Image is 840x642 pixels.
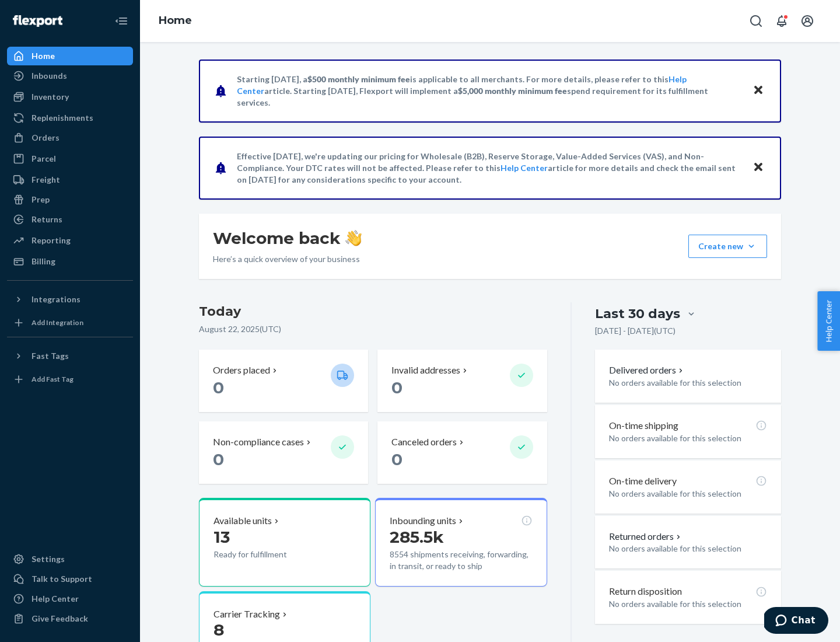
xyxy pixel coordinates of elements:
a: Settings [7,550,133,568]
div: Replenishments [32,112,93,124]
a: Replenishments [7,109,133,127]
div: Last 30 days [595,305,680,323]
p: No orders available for this selection [609,488,767,500]
button: Close Navigation [110,9,133,33]
button: Open Search Box [744,9,768,33]
h3: Today [199,302,547,321]
button: Help Center [817,291,840,351]
ol: breadcrumbs [149,4,201,38]
span: $5,000 monthly minimum fee [458,86,567,96]
p: No orders available for this selection [609,377,767,389]
p: On-time delivery [609,474,677,488]
span: 13 [213,527,230,547]
div: Give Feedback [32,613,88,624]
button: Open notifications [770,9,793,33]
div: Help Center [32,593,79,605]
div: Parcel [32,153,56,165]
div: Add Fast Tag [32,374,73,384]
p: On-time shipping [609,419,678,432]
p: Here’s a quick overview of your business [213,253,362,265]
div: Returns [32,214,62,225]
img: hand-wave emoji [345,230,362,246]
p: Inbounding units [390,514,456,528]
div: Add Integration [32,317,83,327]
button: Returned orders [609,530,683,543]
p: Carrier Tracking [213,608,280,621]
button: Close [751,159,766,176]
span: 0 [213,449,224,469]
span: 8 [213,620,224,640]
div: Freight [32,174,60,186]
a: Home [159,14,192,27]
span: 0 [213,378,224,397]
p: Available units [213,514,272,528]
a: Returns [7,210,133,229]
div: Talk to Support [32,573,92,585]
a: Freight [7,170,133,189]
a: Add Integration [7,313,133,332]
p: [DATE] - [DATE] ( UTC ) [595,325,675,337]
span: 285.5k [390,527,444,547]
a: Add Fast Tag [7,370,133,389]
a: Help Center [7,589,133,608]
div: Billing [32,256,55,267]
p: Starting [DATE], a is applicable to all merchants. For more details, please refer to this article... [237,74,741,109]
p: Orders placed [213,364,270,377]
p: No orders available for this selection [609,432,767,444]
div: Orders [32,132,60,144]
div: Integrations [32,294,80,305]
button: Delivered orders [609,364,685,377]
span: $500 monthly minimum fee [307,74,410,84]
a: Inbounds [7,67,133,85]
div: Inbounds [32,70,67,82]
p: Canceled orders [391,435,457,449]
p: 8554 shipments receiving, forwarding, in transit, or ready to ship [390,549,532,572]
span: 0 [391,378,402,397]
a: Parcel [7,149,133,168]
button: Non-compliance cases 0 [199,421,368,484]
p: No orders available for this selection [609,598,767,610]
p: Invalid addresses [391,364,460,377]
button: Open account menu [796,9,819,33]
a: Help Center [501,163,548,173]
button: Orders placed 0 [199,350,368,412]
a: Billing [7,252,133,271]
p: Effective [DATE], we're updating our pricing for Wholesale (B2B), Reserve Storage, Value-Added Se... [237,151,741,186]
button: Inbounding units285.5k8554 shipments receiving, forwarding, in transit, or ready to ship [375,498,547,587]
span: 0 [391,449,402,469]
button: Give Feedback [7,609,133,628]
p: August 22, 2025 ( UTC ) [199,323,547,335]
iframe: Opens a widget where you can chat to one of our agents [764,607,828,636]
p: Ready for fulfillment [213,549,321,560]
p: No orders available for this selection [609,543,767,554]
button: Talk to Support [7,570,133,588]
a: Orders [7,128,133,147]
div: Home [32,50,55,62]
div: Inventory [32,91,69,103]
button: Available units13Ready for fulfillment [199,498,370,587]
div: Prep [32,194,50,205]
button: Invalid addresses 0 [377,350,547,412]
a: Inventory [7,88,133,106]
button: Fast Tags [7,347,133,365]
div: Reporting [32,235,71,246]
div: Fast Tags [32,350,69,362]
button: Create new [688,235,767,258]
h1: Welcome back [213,228,362,249]
button: Integrations [7,290,133,309]
a: Home [7,47,133,65]
div: Settings [32,553,65,565]
a: Reporting [7,231,133,250]
img: Flexport logo [13,15,62,27]
a: Prep [7,190,133,209]
p: Return disposition [609,585,682,598]
p: Non-compliance cases [213,435,304,449]
button: Close [751,82,766,99]
button: Canceled orders 0 [377,421,547,484]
